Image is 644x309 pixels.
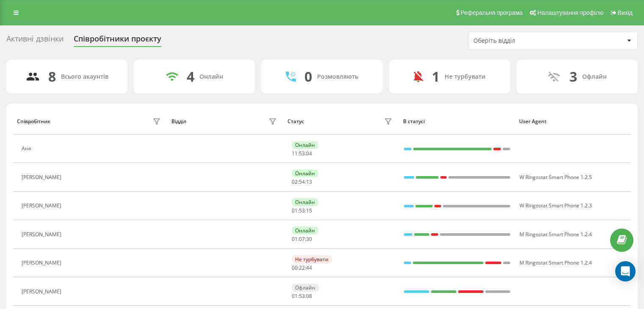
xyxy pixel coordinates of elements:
span: 04 [306,150,312,157]
span: 11 [292,150,298,157]
span: W Ringostat Smart Phone 1.2.5 [520,174,592,181]
div: Розмовляють [317,73,358,80]
span: 01 [292,292,298,300]
span: Реферальна програма [461,9,523,16]
div: [PERSON_NAME] [22,174,64,180]
span: M Ringostat Smart Phone 1.2.4 [520,259,592,266]
div: [PERSON_NAME] [22,260,64,266]
div: User Agent [519,119,627,124]
span: 22 [299,264,305,271]
div: 4 [187,69,194,85]
div: Онлайн [199,73,223,80]
span: Налаштування профілю [537,9,603,16]
div: : : [292,265,312,271]
span: W Ringostat Smart Phone 1.2.3 [520,202,592,209]
div: 8 [48,69,56,85]
div: Аня [22,146,33,152]
div: 3 [569,69,577,85]
div: [PERSON_NAME] [22,232,64,237]
div: Співробітники проєкту [74,34,161,47]
div: [PERSON_NAME] [22,289,64,295]
div: [PERSON_NAME] [22,203,64,209]
span: 08 [306,292,312,300]
div: Не турбувати [292,255,332,263]
span: 53 [299,207,305,214]
div: Офлайн [582,73,607,80]
span: 01 [292,235,298,243]
span: 30 [306,235,312,243]
span: 53 [299,150,305,157]
span: 15 [306,207,312,214]
span: 44 [306,264,312,271]
div: Співробітник [17,119,50,124]
div: Оберіть відділ [473,37,575,44]
div: Онлайн [292,141,318,149]
div: 0 [304,69,312,85]
span: M Ringostat Smart Phone 1.2.4 [520,231,592,238]
div: Всього акаунтів [61,73,108,80]
div: Офлайн [292,284,319,292]
span: 07 [299,235,305,243]
div: Відділ [171,119,186,124]
div: : : [292,293,312,299]
span: 54 [299,178,305,185]
div: : : [292,151,312,157]
div: Онлайн [292,198,318,206]
div: : : [292,236,312,242]
span: 00 [292,264,298,271]
div: Активні дзвінки [6,34,64,47]
span: 02 [292,178,298,185]
div: Open Intercom Messenger [615,261,636,281]
div: Онлайн [292,169,318,177]
span: 53 [299,292,305,300]
div: В статусі [403,119,511,124]
span: Вихід [618,9,633,16]
span: 01 [292,207,298,214]
div: Онлайн [292,226,318,235]
div: : : [292,208,312,214]
div: : : [292,179,312,185]
span: 13 [306,178,312,185]
div: Статус [287,119,304,124]
div: Не турбувати [445,73,486,80]
div: 1 [432,69,439,85]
